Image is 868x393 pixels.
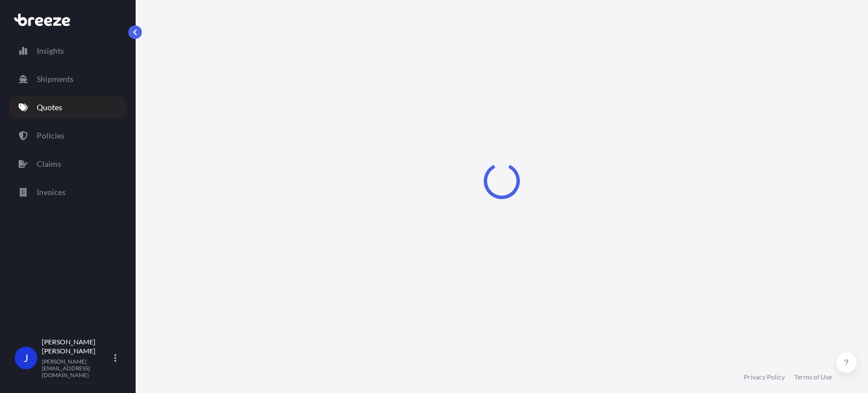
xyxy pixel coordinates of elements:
[10,96,126,119] a: Quotes
[744,373,785,382] a: Privacy Policy
[37,158,61,170] p: Claims
[794,373,832,382] a: Terms of Use
[37,187,66,198] p: Invoices
[10,153,126,175] a: Claims
[42,358,112,378] p: [PERSON_NAME][EMAIL_ADDRESS][DOMAIN_NAME]
[10,124,126,147] a: Policies
[10,181,126,204] a: Invoices
[37,45,64,57] p: Insights
[24,352,28,364] span: J
[37,130,64,141] p: Policies
[10,68,126,90] a: Shipments
[37,74,73,85] p: Shipments
[10,40,126,62] a: Insights
[37,102,62,113] p: Quotes
[42,338,112,356] p: [PERSON_NAME] [PERSON_NAME]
